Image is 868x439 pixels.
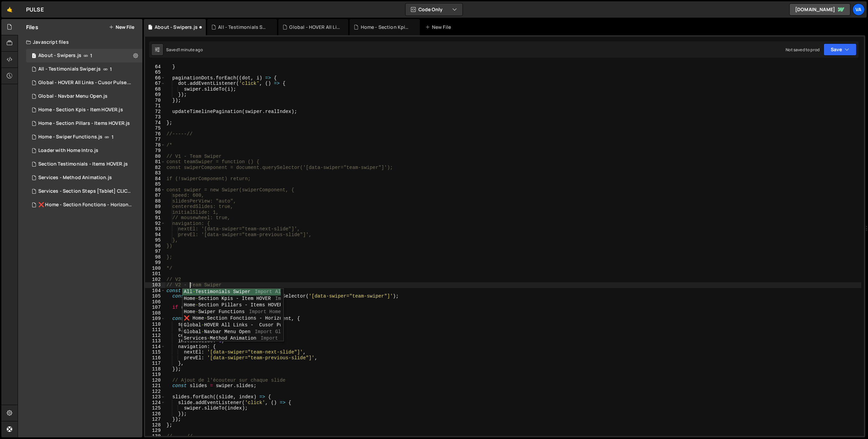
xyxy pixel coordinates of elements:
[26,90,142,103] div: 16253/44426.js
[218,24,269,31] div: All - Testimonials Swiper.js
[145,299,165,305] div: 106
[145,383,165,389] div: 121
[109,24,134,30] button: New File
[145,293,165,299] div: 105
[789,3,850,16] a: [DOMAIN_NAME]
[145,210,165,215] div: 90
[145,249,165,254] div: 97
[38,148,98,154] div: Loader with Home Intro.js
[26,171,142,185] div: 16253/44878.js
[145,400,165,406] div: 124
[145,338,165,344] div: 113
[110,66,112,72] span: 1
[38,188,132,194] div: Services - Section Steps [Tablet] CLICK.js
[145,344,165,350] div: 114
[145,260,165,266] div: 99
[145,243,165,249] div: 96
[145,361,165,366] div: 117
[145,349,165,355] div: 115
[145,215,165,221] div: 91
[145,170,165,176] div: 83
[145,137,165,142] div: 77
[38,107,123,113] div: Home - Section Kpis - Item HOVER.js
[32,54,36,59] span: 1
[289,24,340,31] div: Global - HOVER All Links - Cusor Pulse.js
[26,117,143,130] div: 16253/44429.js
[145,372,165,378] div: 119
[145,282,165,288] div: 103
[145,254,165,260] div: 98
[166,47,203,53] div: Saved
[145,75,165,81] div: 66
[145,204,165,210] div: 89
[145,266,165,271] div: 100
[145,405,165,411] div: 125
[145,378,165,383] div: 120
[786,47,820,53] div: Not saved to prod
[145,81,165,87] div: 67
[145,148,165,154] div: 79
[852,3,865,16] a: Va
[145,333,165,339] div: 112
[145,176,165,182] div: 84
[26,23,38,31] h2: Files
[145,422,165,428] div: 128
[145,142,165,148] div: 78
[145,310,165,316] div: 108
[145,198,165,204] div: 88
[145,411,165,417] div: 126
[26,5,44,14] div: PULSE
[145,316,165,322] div: 109
[145,187,165,193] div: 86
[38,175,112,181] div: Services - Method Animation.js
[112,134,114,140] span: 1
[145,271,165,277] div: 101
[145,87,165,92] div: 68
[145,109,165,115] div: 72
[26,198,145,212] div: 16253/45820.js
[145,92,165,98] div: 69
[824,43,856,56] button: Save
[145,98,165,103] div: 70
[38,202,132,208] div: ❌ Home - Section Fonctions - Horizontal scroll.js
[18,35,142,49] div: Javascript files
[38,80,132,86] div: Global - HOVER All Links - Cusor Pulse.js
[145,154,165,159] div: 80
[145,305,165,310] div: 107
[145,182,165,187] div: 85
[38,66,101,72] div: All - Testimonials Swiper.js
[145,366,165,372] div: 118
[145,389,165,395] div: 122
[38,161,128,167] div: Section Testimonials - Items HOVER.js
[145,64,165,70] div: 64
[145,237,165,243] div: 95
[406,3,462,16] button: Code Only
[145,355,165,361] div: 116
[361,24,412,31] div: Home - Section Kpis - Item HOVER.js
[145,417,165,422] div: 127
[90,53,92,58] span: 1
[425,24,454,31] div: New File
[145,288,165,294] div: 104
[145,70,165,75] div: 65
[26,185,145,198] div: 16253/45790.js
[145,428,165,434] div: 129
[145,322,165,327] div: 110
[178,47,203,53] div: 1 minute ago
[38,53,81,59] div: About - Swipers.js
[26,157,142,171] div: 16253/45325.js
[145,103,165,109] div: 71
[145,327,165,333] div: 111
[145,221,165,227] div: 92
[145,131,165,137] div: 76
[26,49,142,62] div: 16253/43838.js
[38,120,130,127] div: Home - Section Pillars - Items HOVER.js
[26,103,142,117] div: 16253/44485.js
[145,193,165,198] div: 87
[145,232,165,238] div: 94
[38,134,102,140] div: Home - Swiper Functions.js
[38,93,107,99] div: Global - Navbar Menu Open.js
[145,159,165,165] div: 81
[145,394,165,400] div: 123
